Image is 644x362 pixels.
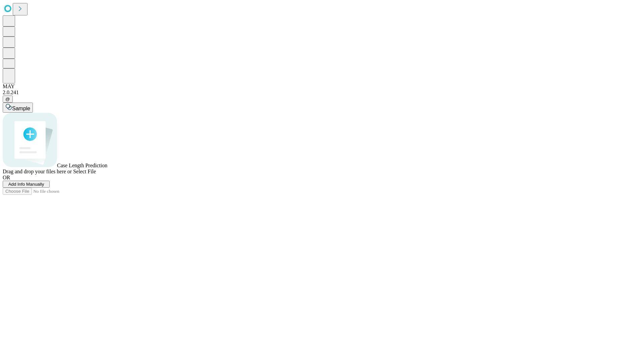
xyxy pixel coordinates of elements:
span: Case Length Prediction [57,163,107,168]
div: 2.0.241 [3,89,641,96]
span: Add Info Manually [8,182,44,187]
span: OR [3,175,10,180]
button: @ [3,96,13,103]
span: Select File [73,169,96,174]
button: Add Info Manually [3,181,50,188]
button: Sample [3,103,33,113]
span: Sample [12,106,30,111]
div: MAY [3,83,641,89]
span: Drag and drop your files here or [3,169,72,174]
span: @ [5,97,10,102]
